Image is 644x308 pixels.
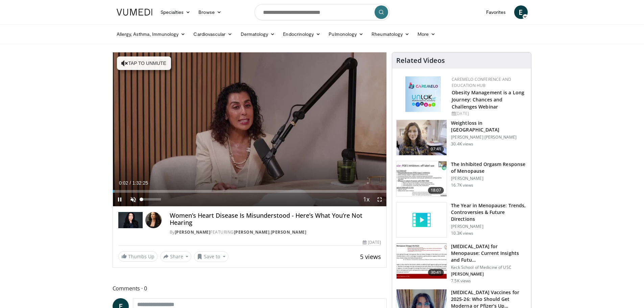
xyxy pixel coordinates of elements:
a: [PERSON_NAME] [271,229,307,235]
img: 283c0f17-5e2d-42ba-a87c-168d447cdba4.150x105_q85_crop-smart_upscale.jpg [397,161,447,196]
p: 16.7K views [451,183,473,188]
h4: Women’s Heart Disease Is Misunderstood - Here’s What You’re Not Hearing [170,212,381,227]
video-js: Video Player [113,52,387,207]
p: 7.5K views [451,278,471,284]
div: By FEATURING , [170,229,381,235]
p: 30.4K views [451,141,473,147]
a: More [413,27,439,41]
p: Keck School of Medicine of USC [451,265,527,270]
button: Share [160,251,192,262]
img: 47271b8a-94f4-49c8-b914-2a3d3af03a9e.150x105_q85_crop-smart_upscale.jpg [397,243,447,279]
span: 0:02 [119,180,128,186]
div: Progress Bar [113,190,387,193]
a: Favorites [482,5,510,19]
button: Unmute [126,193,140,206]
span: Comments 0 [113,284,387,293]
a: [PERSON_NAME] [175,229,211,235]
a: Allergy, Asthma, Immunology [113,27,190,41]
img: Avatar [145,212,162,228]
h4: Related Videos [396,56,445,65]
a: Browse [194,5,225,19]
a: Thumbs Up [118,251,158,262]
span: / [130,180,131,186]
h3: [MEDICAL_DATA] for Menopause: Current Insights and Futu… [451,243,527,263]
div: Volume Level [142,198,161,200]
p: [PERSON_NAME] [PERSON_NAME] [451,135,527,140]
button: Tap to unmute [117,56,171,70]
a: The Year in Menopause: Trends, Controversies & Future Directions [PERSON_NAME] 10.3K views [396,202,527,238]
a: E [514,5,528,19]
input: Search topics, interventions [255,4,390,20]
a: [PERSON_NAME] [234,229,270,235]
a: CaReMeLO Conference and Education Hub [452,76,511,88]
p: [PERSON_NAME] [451,271,527,277]
button: Playback Rate [359,193,373,206]
a: Pulmonology [325,27,367,41]
a: Specialties [157,5,195,19]
a: Endocrinology [279,27,325,41]
a: Obesity Management is a Long Journey: Chances and Challenges Webinar [452,89,524,110]
img: Dr. Gabrielle Lyon [118,212,143,228]
img: video_placeholder_short.svg [397,203,447,238]
h3: Weightloss in [GEOGRAPHIC_DATA] [451,120,527,133]
div: [DATE] [363,239,381,245]
a: Dermatology [237,27,279,41]
a: Cardiovascular [189,27,236,41]
img: 45df64a9-a6de-482c-8a90-ada250f7980c.png.150x105_q85_autocrop_double_scale_upscale_version-0.2.jpg [405,76,441,112]
span: 30:41 [428,269,444,276]
p: [PERSON_NAME] [451,224,527,229]
button: Pause [113,193,126,206]
p: [PERSON_NAME] [451,176,527,181]
button: Save to [194,251,229,262]
a: Rheumatology [367,27,413,41]
h3: The Year in Menopause: Trends, Controversies & Future Directions [451,202,527,222]
span: 07:41 [428,146,444,152]
div: [DATE] [452,111,526,117]
img: 9983fed1-7565-45be-8934-aef1103ce6e2.150x105_q85_crop-smart_upscale.jpg [397,120,447,155]
span: 18:07 [428,187,444,194]
a: 18:07 The Inhibited Orgasm Response of Menopause [PERSON_NAME] 16.7K views [396,161,527,197]
h3: The Inhibited Orgasm Response of Menopause [451,161,527,174]
img: VuMedi Logo [117,9,152,16]
a: 07:41 Weightloss in [GEOGRAPHIC_DATA] [PERSON_NAME] [PERSON_NAME] 30.4K views [396,120,527,156]
span: 5 views [360,253,381,261]
a: 30:41 [MEDICAL_DATA] for Menopause: Current Insights and Futu… Keck School of Medicine of USC [PE... [396,243,527,284]
p: 10.3K views [451,231,473,236]
button: Fullscreen [373,193,386,206]
span: 1:32:25 [132,180,148,186]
